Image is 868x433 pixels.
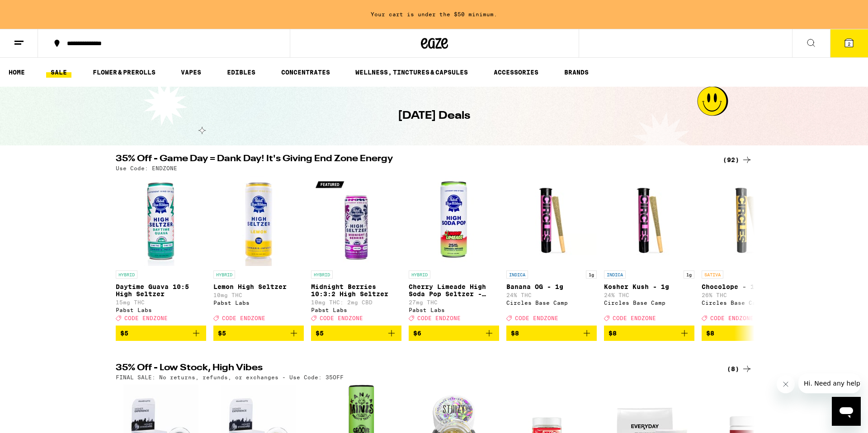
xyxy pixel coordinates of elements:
a: Open page for Cherry Limeade High Soda Pop Seltzer - 25mg from Pabst Labs [409,176,499,326]
a: Open page for Banana OG - 1g from Circles Base Camp [506,176,597,326]
a: (8) [727,363,752,374]
p: HYBRID [311,270,333,279]
p: Cherry Limeade High Soda Pop Seltzer - 25mg [409,283,499,298]
p: Use Code: ENDZONE [116,165,177,171]
span: CODE ENDZONE [320,315,363,321]
span: Hi. Need any help? [5,6,65,14]
p: Chocolope - 1g [702,283,792,290]
h2: 35% Off - Low Stock, High Vibes [116,363,708,374]
div: Pabst Labs [409,307,499,313]
p: HYBRID [409,270,430,279]
iframe: Close message [777,375,795,393]
button: Add to bag [506,326,597,341]
button: Add to bag [604,326,694,341]
span: $8 [706,330,714,337]
a: BRANDS [560,67,593,78]
p: HYBRID [213,270,235,279]
a: SALE [46,67,71,78]
p: 10mg THC [213,292,304,298]
span: $5 [120,330,128,337]
button: Add to bag [311,326,401,341]
p: Banana OG - 1g [506,283,597,290]
p: 1g [586,270,597,279]
p: 10mg THC: 2mg CBD [311,299,401,305]
a: FLOWER & PREROLLS [88,67,160,78]
a: Open page for Midnight Berries 10:3:2 High Seltzer from Pabst Labs [311,176,401,326]
span: CODE ENDZONE [417,315,461,321]
span: $8 [511,330,519,337]
div: Circles Base Camp [506,300,597,306]
a: VAPES [176,67,206,78]
span: CODE ENDZONE [222,315,265,321]
div: Pabst Labs [116,307,206,313]
a: (92) [723,154,752,165]
img: Circles Base Camp - Chocolope - 1g [702,176,792,266]
p: Daytime Guava 10:5 High Seltzer [116,283,206,298]
a: Open page for Kosher Kush - 1g from Circles Base Camp [604,176,694,326]
button: 2 [830,29,868,57]
button: Add to bag [702,326,792,341]
p: INDICA [604,270,626,279]
a: ACCESSORIES [489,67,543,78]
img: Pabst Labs - Midnight Berries 10:3:2 High Seltzer [311,176,401,266]
h2: 35% Off - Game Day = Dank Day! It's Giving End Zone Energy [116,154,708,165]
p: SATIVA [702,270,723,279]
span: $6 [413,330,421,337]
span: 2 [848,41,850,47]
span: CODE ENDZONE [710,315,754,321]
img: Pabst Labs - Daytime Guava 10:5 High Seltzer [116,176,206,266]
a: HOME [4,67,29,78]
a: WELLNESS, TINCTURES & CAPSULES [351,67,472,78]
div: Pabst Labs [213,300,304,306]
img: Circles Base Camp - Kosher Kush - 1g [604,176,694,266]
p: Midnight Berries 10:3:2 High Seltzer [311,283,401,298]
span: $8 [609,330,617,337]
a: CONCENTRATES [277,67,335,78]
a: Open page for Lemon High Seltzer from Pabst Labs [213,176,304,326]
span: $5 [316,330,324,337]
span: $5 [218,330,226,337]
button: Add to bag [116,326,206,341]
p: 26% THC [702,292,792,298]
p: 24% THC [604,292,694,298]
p: FINAL SALE: No returns, refunds, or exchanges - Use Code: 35OFF [116,374,344,380]
iframe: Message from company [798,373,861,393]
span: CODE ENDZONE [613,315,656,321]
div: Pabst Labs [311,307,401,313]
p: Lemon High Seltzer [213,283,304,290]
p: INDICA [506,270,528,279]
p: 24% THC [506,292,597,298]
a: EDIBLES [222,67,260,78]
span: CODE ENDZONE [124,315,168,321]
a: Open page for Daytime Guava 10:5 High Seltzer from Pabst Labs [116,176,206,326]
iframe: Button to launch messaging window [832,397,861,426]
div: Circles Base Camp [604,300,694,306]
img: Pabst Labs - Cherry Limeade High Soda Pop Seltzer - 25mg [409,176,499,266]
h1: [DATE] Deals [398,108,470,124]
p: 27mg THC [409,299,499,305]
button: Add to bag [213,326,304,341]
a: Open page for Chocolope - 1g from Circles Base Camp [702,176,792,326]
p: Kosher Kush - 1g [604,283,694,290]
span: CODE ENDZONE [515,315,558,321]
button: Add to bag [409,326,499,341]
div: Circles Base Camp [702,300,792,306]
p: 15mg THC [116,299,206,305]
p: 1g [684,270,694,279]
img: Pabst Labs - Lemon High Seltzer [213,176,304,266]
p: HYBRID [116,270,137,279]
img: Circles Base Camp - Banana OG - 1g [506,176,597,266]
